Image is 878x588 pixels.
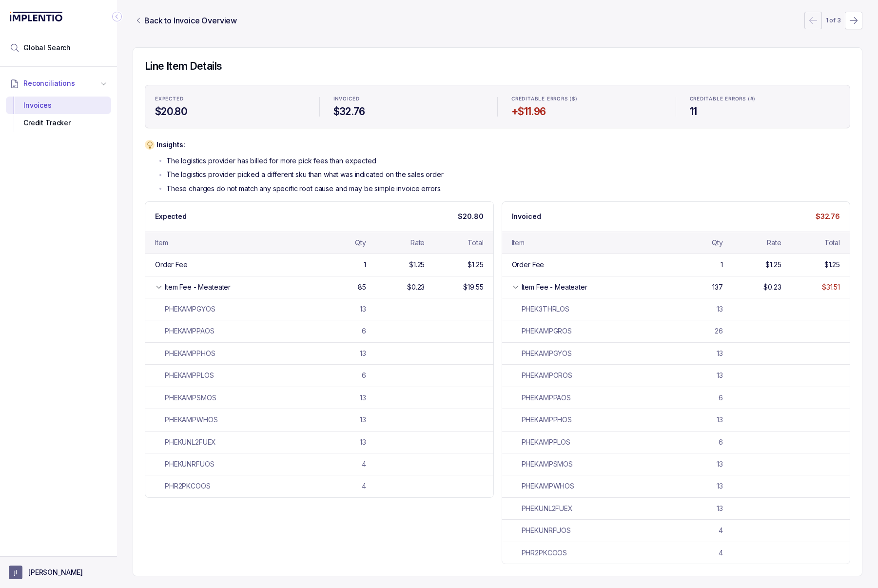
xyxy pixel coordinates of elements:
[155,260,188,270] div: Order Fee
[362,481,366,491] div: 4
[522,282,587,292] div: Item Fee - Meateater
[512,371,572,380] div: PHEKAMPOROS
[28,568,83,577] p: [PERSON_NAME]
[468,260,483,270] div: $1.25
[156,140,444,150] p: Insights:
[155,459,214,469] div: PHEKUNRFUOS
[333,96,360,102] p: INVOICED
[155,371,214,380] div: PHEKAMPPLOS
[719,548,723,558] div: 4
[165,282,231,292] div: Item Fee - Meateater
[358,282,366,292] div: 85
[6,95,111,134] div: Reconciliations
[512,349,572,358] div: PHEKAMPGYOS
[166,170,444,179] p: The logistics provider picked a different sku than what was indicated on the sales order
[155,238,168,248] div: Item
[145,85,850,129] ul: Statistic Highlights
[155,349,215,358] div: PHEKAMPPHOS
[468,238,483,248] div: Total
[512,260,545,270] div: Order Fee
[155,212,187,221] p: Expected
[690,105,840,118] h4: 11
[824,260,840,270] div: $1.25
[712,282,723,292] div: 137
[824,238,840,248] div: Total
[362,371,366,380] div: 6
[816,212,840,221] p: $32.76
[407,282,425,292] div: $0.23
[23,43,71,53] span: Global Search
[360,349,366,358] div: 13
[166,156,376,166] p: The logistics provider has billed for more pick fees than expected
[719,437,723,447] div: 6
[845,12,862,29] button: Next Page
[9,566,108,579] button: User initials[PERSON_NAME]
[14,97,103,114] div: Invoices
[328,89,490,124] li: Statistic INVOICED
[149,89,312,124] li: Statistic EXPECTED
[512,437,570,447] div: PHEKAMPPLOS
[512,481,574,491] div: PHEKAMPWHOS
[717,371,723,380] div: 13
[826,16,841,25] p: 1 of 3
[717,504,723,513] div: 13
[719,393,723,403] div: 6
[362,459,366,469] div: 4
[511,105,662,118] h4: +$11.96
[684,89,846,124] li: Statistic CREDITABLE ERRORS (#)
[511,96,578,102] p: CREDITABLE ERRORS ($)
[463,282,483,292] div: $19.55
[360,415,366,425] div: 13
[155,304,215,314] div: PHEKAMPGYOS
[155,96,183,102] p: EXPECTED
[512,304,569,314] div: PHEK3THRLOS
[9,566,22,579] span: User initials
[721,260,723,270] div: 1
[333,105,484,118] h4: $32.76
[512,459,573,469] div: PHEKAMPSMOS
[409,260,425,270] div: $1.25
[512,526,571,535] div: PHEKUNRFUOS
[111,11,123,22] div: Collapse Icon
[767,238,781,248] div: Rate
[145,59,850,73] h4: Line Item Details
[364,260,366,270] div: 1
[512,504,573,513] div: PHEKUNL2FUEX
[155,393,216,403] div: PHEKAMPSMOS
[690,96,756,102] p: CREDITABLE ERRORS (#)
[719,526,723,535] div: 4
[360,304,366,314] div: 13
[763,282,781,292] div: $0.23
[512,415,572,425] div: PHEKAMPPHOS
[717,459,723,469] div: 13
[23,78,75,88] span: Reconciliations
[717,304,723,314] div: 13
[506,89,668,124] li: Statistic CREDITABLE ERRORS ($)
[717,349,723,358] div: 13
[360,393,366,403] div: 13
[512,326,572,336] div: PHEKAMPGROS
[6,73,111,94] button: Reconciliations
[14,114,103,132] div: Credit Tracker
[512,238,525,248] div: Item
[133,15,239,26] a: Link Back to Invoice Overview
[155,437,216,447] div: PHEKUNL2FUEX
[765,260,781,270] div: $1.25
[355,238,366,248] div: Qty
[822,282,840,292] div: $31.51
[512,212,541,221] p: Invoiced
[717,481,723,491] div: 13
[155,326,214,336] div: PHEKAMPPAOS
[155,105,306,118] h4: $20.80
[512,548,567,558] div: PHR2PKCOOS
[362,326,366,336] div: 6
[144,15,237,26] p: Back to Invoice Overview
[712,238,723,248] div: Qty
[155,481,211,491] div: PHR2PKCOOS
[512,393,571,403] div: PHEKAMPPAOS
[360,437,366,447] div: 13
[410,238,425,248] div: Rate
[155,415,217,425] div: PHEKAMPWHOS
[715,326,723,336] div: 26
[717,415,723,425] div: 13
